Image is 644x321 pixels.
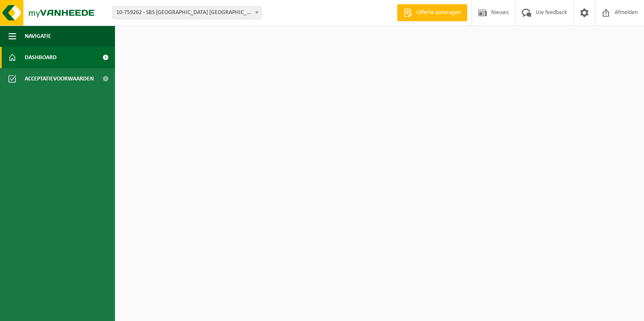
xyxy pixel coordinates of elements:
span: 10-759262 - SBS BELGIUM NV/GERT LATE NIGHT - ANTWERPEN [113,7,261,19]
span: Dashboard [25,47,57,68]
span: Offerte aanvragen [414,9,463,17]
span: Acceptatievoorwaarden [25,68,94,89]
span: Navigatie [25,26,51,47]
a: Offerte aanvragen [397,4,467,21]
span: 10-759262 - SBS BELGIUM NV/GERT LATE NIGHT - ANTWERPEN [112,6,262,19]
